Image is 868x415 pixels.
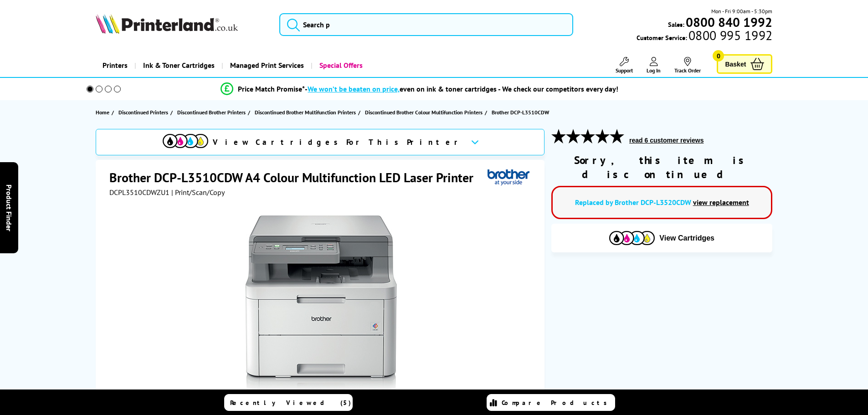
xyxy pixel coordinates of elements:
[616,67,633,74] span: Support
[668,20,684,29] span: Sales:
[686,14,772,31] b: 0800 840 1992
[713,50,724,61] span: 0
[725,58,746,70] span: Basket
[109,169,483,186] h1: Brother DCP-L3510CDW A4 Colour Multifunction LED Laser Printer
[96,14,268,36] a: Printerland Logo
[255,108,358,117] a: Discontinued Brother Multifunction Printers
[647,57,661,74] a: Log In
[74,81,765,97] li: modal_Promise
[647,67,661,74] span: Log In
[232,215,411,394] img: Brother DCP-L3510CDW
[224,394,353,411] a: Recently Viewed (5)
[502,399,612,407] span: Compare Products
[575,198,691,207] a: Replaced by Brother DCP-L3520CDW
[96,54,134,77] a: Printers
[308,84,400,93] span: We won’t be beaten on price,
[96,14,238,34] img: Printerland Logo
[177,108,246,117] span: Discontinued Brother Printers
[118,108,168,117] span: Discontinued Printers
[492,108,551,117] a: Brother DCP-L3510CDW
[717,54,772,74] a: Basket 0
[109,188,169,197] span: DCPL3510CDWZU1
[609,231,655,245] img: Cartridges
[693,198,749,207] a: view replacement
[616,57,633,74] a: Support
[238,84,305,93] span: Price Match Promise*
[134,54,221,77] a: Ink & Toner Cartridges
[143,54,215,77] span: Ink & Toner Cartridges
[684,18,772,26] a: 0800 840 1992
[492,108,549,117] span: Brother DCP-L3510CDW
[177,108,248,117] a: Discontinued Brother Printers
[674,57,701,74] a: Track Order
[627,136,706,144] button: read 6 customer reviews
[96,108,109,117] span: Home
[221,54,311,77] a: Managed Print Services
[5,184,14,231] span: Product Finder
[230,399,351,407] span: Recently Viewed (5)
[255,108,356,117] span: Discontinued Brother Multifunction Printers
[279,13,573,36] input: Search p
[305,84,618,93] div: - even on ink & toner cartridges - We check our competitors every day!
[311,54,370,77] a: Special Offers
[118,108,170,117] a: Discontinued Printers
[171,188,225,197] span: | Print/Scan/Copy
[365,108,485,117] a: Discontinued Brother Colour Multifunction Printers
[659,234,714,242] span: View Cartridges
[96,108,112,117] a: Home
[365,108,483,117] span: Discontinued Brother Colour Multifunction Printers
[687,31,772,40] span: 0800 995 1992
[558,231,765,246] button: View Cartridges
[488,169,529,186] img: Brother
[551,153,772,181] div: Sorry, this item is discontinued
[213,137,463,147] span: View Cartridges For This Printer
[637,31,772,42] span: Customer Service:
[163,134,208,148] img: View Cartridges
[487,394,615,411] a: Compare Products
[711,7,772,15] span: Mon - Fri 9:00am - 5:30pm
